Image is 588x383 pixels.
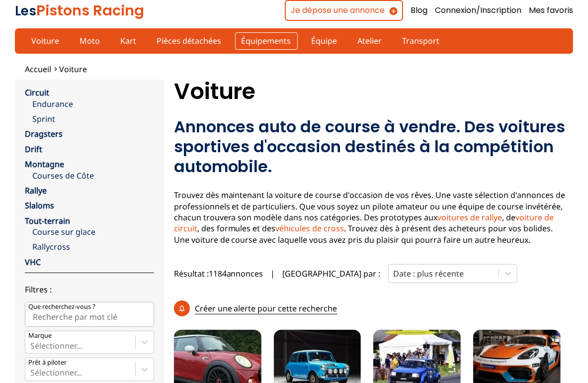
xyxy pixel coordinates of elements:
[25,215,70,226] a: Tout-terrain
[25,128,63,139] a: Dragsters
[28,331,52,340] p: Marque
[73,32,106,49] a: Moto
[235,32,298,49] a: Équipements
[32,98,154,109] a: Endurance
[195,303,337,314] p: Créer une alerte pour cette recherche
[25,144,42,155] a: Drift
[174,212,554,234] a: voiture de circuit
[25,159,64,170] a: Montagne
[174,190,574,245] p: Trouvez dès maintenant la voiture de course d'occasion de vos rêves. Une vaste sélection d'annonc...
[174,80,574,103] h1: Voiture
[15,0,144,20] a: LesPistons Racing
[25,284,154,295] p: Filtres :
[305,32,344,49] a: Équipe
[271,268,275,279] span: |
[28,302,95,311] p: Que recherchez-vous ?
[276,223,344,234] a: véhicules de cross
[28,358,67,367] p: Prêt à piloter
[25,32,66,49] a: Voiture
[396,32,446,49] a: Transport
[174,268,263,279] span: Résultat : 1184 annonces
[25,87,49,98] a: Circuit
[30,368,32,377] input: Prêt à piloterSélectionner...
[25,64,51,75] a: Accueil
[351,32,389,49] a: Atelier
[174,117,574,177] h2: Annonces auto de course à vendre. Des voitures sportives d'occasion destinés à la compétition aut...
[529,5,573,16] a: Mes favoris
[32,241,154,252] a: Rallycross
[25,257,41,268] a: VHC
[30,341,32,350] input: MarqueSélectionner...
[114,32,143,49] a: Kart
[32,113,154,124] a: Sprint
[435,5,521,16] a: Connexion/Inscription
[438,212,503,223] a: voitures de rallye
[283,268,381,279] p: [GEOGRAPHIC_DATA] par :
[25,302,154,327] input: Que recherchez-vous ?
[25,185,47,196] a: Rallye
[32,170,154,181] a: Courses de Côte
[15,2,36,20] span: Les
[150,32,228,49] a: Pièces détachées
[25,200,54,211] a: Slaloms
[411,5,427,16] a: Blog
[32,226,154,237] a: Course sur glace
[59,64,87,75] a: Voiture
